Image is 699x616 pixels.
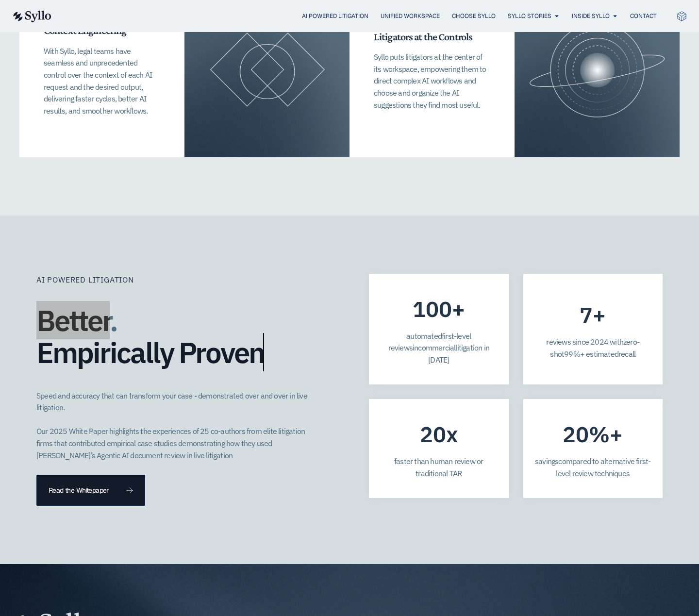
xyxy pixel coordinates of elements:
a: AI Powered Litigation [302,12,368,20]
span: Litigators at the Controls [374,31,472,43]
p: Speed and accuracy that can transform your case - demonstrated over and over in live litigation. ... [36,390,312,462]
span: faster than human review or traditional TAR [394,456,483,478]
span: 99%+ estimated [564,349,618,359]
span: Better. [36,301,117,339]
a: Contact [630,12,657,20]
span: 7 [580,309,593,320]
span: Empirically Proven​ [36,336,264,368]
span: compared to alternative first-level review techniques [556,456,650,478]
img: syllo [12,11,51,22]
span: 100 [413,303,452,315]
span: zero-shot [550,337,639,359]
span: in [413,343,418,352]
a: Unified Workspace [381,12,440,20]
span: 20 [563,428,589,440]
span: litigation in [DATE] [428,343,489,365]
a: Read the Whitepaper [36,475,145,506]
a: Inside Syllo [572,12,610,20]
a: Choose Syllo [452,12,496,20]
span: + [593,309,606,320]
span: a [406,331,410,341]
span: Read the Whitepaper [49,487,109,494]
p: With Syllo, legal teams have seamless and unprecedented control over the context of each AI reque... [44,45,160,117]
nav: Menu [71,12,657,21]
span: reviews since 20 [546,337,599,347]
span: savings [535,456,558,466]
p: AI Powered Litigation [36,274,134,285]
span: + [452,303,465,315]
span: x [446,428,458,440]
span: utomated [410,331,442,341]
a: Syllo Stories [508,12,551,20]
span: 4 with [604,337,623,347]
span: %+ [589,428,623,440]
span: 2 [599,337,604,347]
span: 20 [420,428,446,440]
p: Syllo puts litigators at the center of its workspace, empowering them to direct complex AI workfl... [374,51,490,111]
div: Menu Toggle [71,12,657,21]
span: recall [618,349,635,359]
span: commercial [418,343,455,352]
